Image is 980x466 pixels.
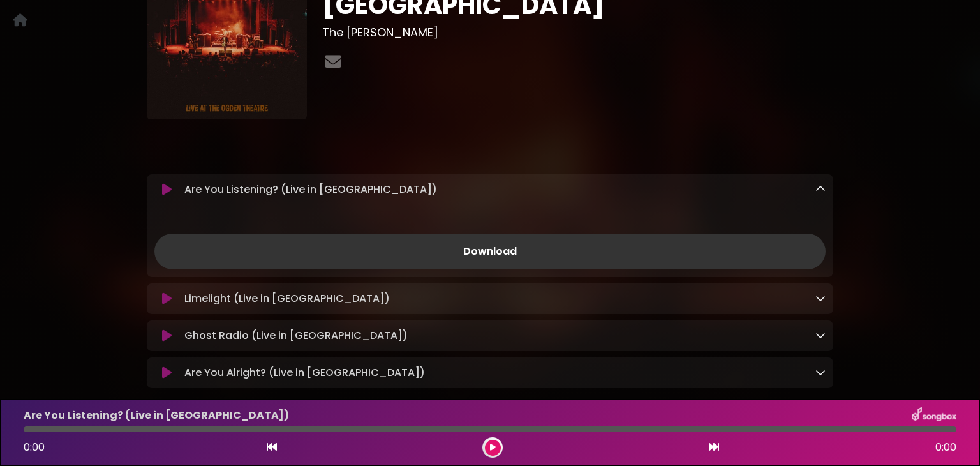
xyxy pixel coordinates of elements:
[184,365,425,380] p: Are You Alright? (Live in [GEOGRAPHIC_DATA])
[24,440,45,455] span: 0:00
[322,26,833,40] h3: The [PERSON_NAME]
[184,291,390,306] p: Limelight (Live in [GEOGRAPHIC_DATA])
[154,234,826,269] a: Download
[184,182,437,197] p: Are You Listening? (Live in [GEOGRAPHIC_DATA])
[24,408,289,423] p: Are You Listening? (Live in [GEOGRAPHIC_DATA])
[935,440,956,455] span: 0:00
[184,328,408,343] p: Ghost Radio (Live in [GEOGRAPHIC_DATA])
[912,407,956,424] img: songbox-logo-white.png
